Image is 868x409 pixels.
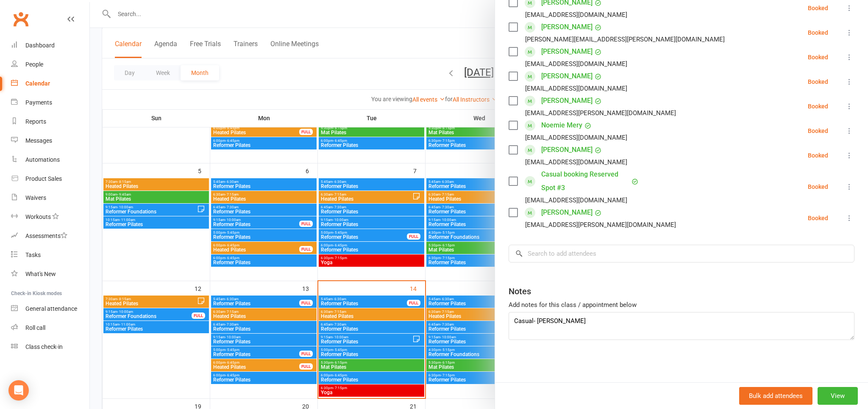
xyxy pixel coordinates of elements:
[11,207,89,227] a: Workouts
[11,227,89,246] a: Assessments
[808,128,828,134] div: Booked
[11,169,89,188] a: Product Sales
[11,318,89,337] a: Roll call
[25,232,67,239] div: Assessments
[11,93,89,112] a: Payments
[525,132,627,143] div: [EMAIL_ADDRESS][DOMAIN_NAME]
[11,131,89,150] a: Messages
[25,137,52,144] div: Messages
[25,61,43,68] div: People
[525,108,676,119] div: [EMAIL_ADDRESS][PERSON_NAME][DOMAIN_NAME]
[11,74,89,93] a: Calendar
[25,80,50,87] div: Calendar
[525,58,627,69] div: [EMAIL_ADDRESS][DOMAIN_NAME]
[808,215,828,221] div: Booked
[541,143,593,157] a: [PERSON_NAME]
[808,5,828,11] div: Booked
[541,20,593,34] a: [PERSON_NAME]
[525,219,676,230] div: [EMAIL_ADDRESS][PERSON_NAME][DOMAIN_NAME]
[808,30,828,36] div: Booked
[25,42,55,49] div: Dashboard
[525,195,627,206] div: [EMAIL_ADDRESS][DOMAIN_NAME]
[25,305,77,312] div: General attendance
[541,206,593,219] a: [PERSON_NAME]
[11,337,89,356] a: Class kiosk mode
[808,103,828,109] div: Booked
[541,94,593,108] a: [PERSON_NAME]
[808,79,828,85] div: Booked
[525,157,627,168] div: [EMAIL_ADDRESS][DOMAIN_NAME]
[8,380,29,401] div: Open Intercom Messenger
[25,175,62,182] div: Product Sales
[541,69,593,83] a: [PERSON_NAME]
[11,188,89,207] a: Waivers
[11,112,89,131] a: Reports
[808,54,828,60] div: Booked
[509,245,854,263] input: Search to add attendees
[541,168,629,195] a: Casual booking Reserved Spot #3
[11,36,89,55] a: Dashboard
[808,152,828,158] div: Booked
[25,343,63,350] div: Class check-in
[541,119,582,132] a: Noemie Mery
[11,55,89,74] a: People
[509,300,854,310] div: Add notes for this class / appointment below
[541,45,593,58] a: [PERSON_NAME]
[25,213,51,220] div: Workouts
[11,246,89,265] a: Tasks
[509,285,531,297] div: Notes
[25,271,56,277] div: What's New
[25,194,46,201] div: Waivers
[525,9,627,20] div: [EMAIL_ADDRESS][DOMAIN_NAME]
[11,150,89,169] a: Automations
[25,99,52,106] div: Payments
[739,387,812,405] button: Bulk add attendees
[10,8,31,30] a: Clubworx
[25,251,41,258] div: Tasks
[525,34,725,45] div: [PERSON_NAME][EMAIL_ADDRESS][PERSON_NAME][DOMAIN_NAME]
[25,324,45,331] div: Roll call
[25,118,46,125] div: Reports
[11,299,89,318] a: General attendance kiosk mode
[25,156,60,163] div: Automations
[808,184,828,190] div: Booked
[525,83,627,94] div: [EMAIL_ADDRESS][DOMAIN_NAME]
[11,265,89,284] a: What's New
[818,387,858,405] button: View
